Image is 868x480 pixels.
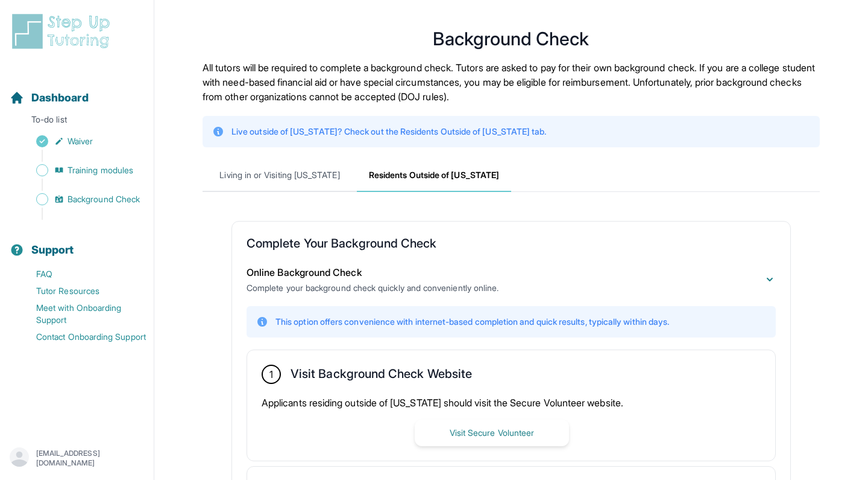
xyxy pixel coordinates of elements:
[10,12,117,51] img: logo
[247,266,362,278] span: Online Background Check
[10,447,144,469] button: [EMAIL_ADDRESS][DOMAIN_NAME]
[275,316,669,328] p: This option offers convenience with internet-based completion and quick results, typically within...
[203,159,357,192] span: Living in or Visiting [US_STATE]
[68,193,140,205] span: Background Check
[10,191,154,208] a: Background Check
[10,89,89,106] a: Dashboard
[231,126,546,138] p: Live outside of [US_STATE]? Check out the Residents Outside of [US_STATE] tab.
[291,366,472,386] h2: Visit Background Check Website
[10,133,154,150] a: Waiver
[10,162,154,179] a: Training modules
[247,282,498,294] p: Complete your background check quickly and conveniently online.
[5,70,149,111] button: Dashboard
[31,242,74,258] span: Support
[31,89,89,106] span: Dashboard
[5,222,149,263] button: Support
[357,159,511,192] span: Residents Outside of [US_STATE]
[5,114,149,130] p: To-do list
[415,426,569,438] a: Visit Secure Volunteer
[10,299,154,328] a: Meet with Onboarding Support
[36,449,144,468] p: [EMAIL_ADDRESS][DOMAIN_NAME]
[415,420,569,446] button: Visit Secure Volunteer
[68,164,133,176] span: Training modules
[10,283,154,299] a: Tutor Resources
[203,60,820,104] p: All tutors will be required to complete a background check. Tutors are asked to pay for their own...
[203,31,820,46] h1: Background Check
[68,135,93,147] span: Waiver
[262,395,761,410] p: Applicants residing outside of [US_STATE] should visit the Secure Volunteer website.
[269,367,273,382] span: 1
[10,328,154,345] a: Contact Onboarding Support
[10,266,154,283] a: FAQ
[247,265,776,294] button: Online Background CheckComplete your background check quickly and conveniently online.
[203,159,820,192] nav: Tabs
[247,236,776,255] h2: Complete Your Background Check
